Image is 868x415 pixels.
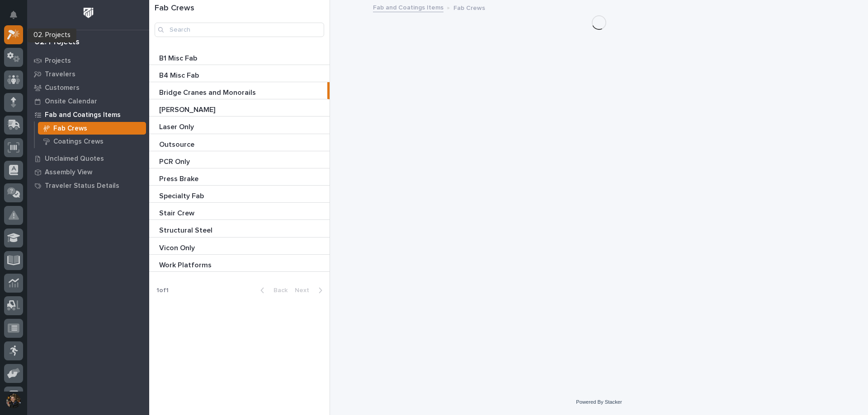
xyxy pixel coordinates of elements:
a: Onsite Calendar [27,94,149,108]
p: Travelers [45,70,75,79]
a: Work PlatformsWork Platforms [149,255,330,272]
button: Notifications [4,5,23,24]
a: Vicon OnlyVicon Only [149,238,330,255]
a: Bridge Cranes and MonorailsBridge Cranes and Monorails [149,82,330,99]
p: Customers [45,84,80,92]
img: Workspace Logo [80,5,97,21]
a: Press BrakePress Brake [149,168,330,186]
p: Fab Crews [53,125,87,133]
a: Fab and Coatings Items [373,2,443,12]
a: Traveler Status Details [27,179,149,192]
button: users-avatar [4,392,23,410]
a: [PERSON_NAME][PERSON_NAME] [149,99,330,117]
a: Customers [27,81,149,94]
button: Next [291,286,330,294]
a: Fab Crews [35,122,149,135]
p: Fab Crews [453,2,485,12]
a: PCR OnlyPCR Only [149,151,330,168]
a: B1 Misc FabB1 Misc Fab [149,48,330,65]
a: Unclaimed Quotes [27,152,149,165]
div: Notifications [11,11,23,25]
a: Assembly View [27,165,149,179]
a: Projects [27,54,149,67]
a: Specialty FabSpecialty Fab [149,186,330,203]
p: B4 Misc Fab [159,70,201,80]
p: Bridge Cranes and Monorails [159,87,258,97]
p: Onsite Calendar [45,98,97,106]
p: Work Platforms [159,259,213,270]
input: Search [155,23,324,37]
p: Fab and Coatings Items [45,111,121,119]
p: PCR Only [159,156,192,166]
p: Unclaimed Quotes [45,155,104,163]
p: Laser Only [159,121,196,131]
div: 02. Projects [34,37,80,47]
p: Stair Crew [159,207,196,218]
p: Coatings Crews [53,138,104,146]
span: Next [295,286,315,294]
p: 1 of 1 [149,280,176,302]
button: Back [253,286,291,294]
p: Structural Steel [159,224,214,235]
p: B1 Misc Fab [159,52,199,63]
p: Traveler Status Details [45,182,119,190]
a: B4 Misc FabB4 Misc Fab [149,65,330,82]
a: Structural SteelStructural Steel [149,220,330,237]
h1: Fab Crews [155,4,324,14]
a: Laser OnlyLaser Only [149,117,330,134]
a: Travelers [27,67,149,81]
a: Fab and Coatings Items [27,108,149,121]
a: OutsourceOutsource [149,134,330,151]
p: Vicon Only [159,242,197,252]
p: Press Brake [159,173,200,183]
p: [PERSON_NAME] [159,104,217,114]
a: Powered By Stacker [576,399,622,405]
p: Outsource [159,139,196,149]
a: Coatings Crews [35,135,149,148]
span: Back [268,286,288,294]
p: Projects [45,57,71,65]
p: Assembly View [45,168,92,177]
p: Specialty Fab [159,190,206,201]
a: Stair CrewStair Crew [149,203,330,220]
